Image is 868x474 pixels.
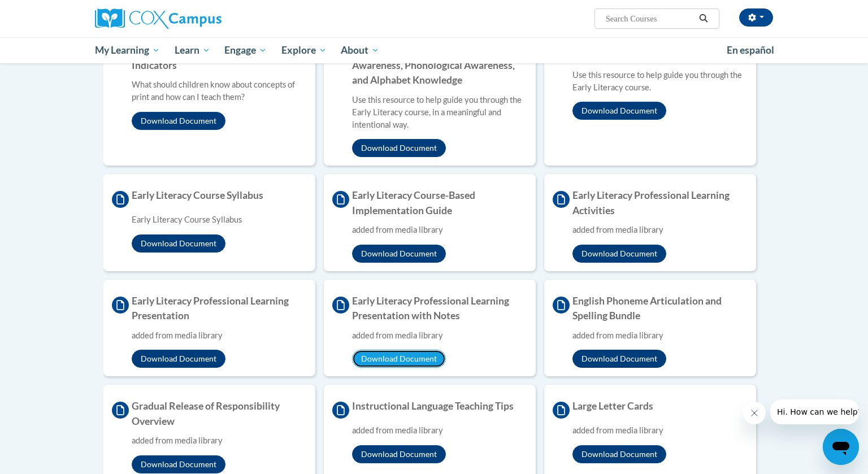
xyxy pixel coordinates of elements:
[341,44,379,57] span: About
[572,329,748,342] div: added from media library
[332,188,527,218] h4: Early Literacy Course-Based Implementation Guide
[605,12,695,25] input: Search Courses
[334,37,387,63] a: About
[553,399,748,419] h4: Large Letter Cards
[132,214,307,226] div: Early Literacy Course Syllabus
[572,102,666,120] button: Download Document
[739,8,773,27] button: Account Settings
[132,329,307,342] div: added from media library
[132,455,225,473] button: Download Document
[78,37,790,63] div: Main menu
[352,224,527,236] div: added from media library
[743,402,766,424] iframe: Close message
[352,329,527,342] div: added from media library
[332,44,527,88] h4: Course Guide - Early Literacy - Print Awareness, Phonological Awareness, and Alphabet Knowledge
[352,139,446,157] button: Download Document
[352,245,446,263] button: Download Document
[132,234,225,253] button: Download Document
[352,94,527,131] div: Use this resource to help guide you through the Early Literacy course, in a meaningful and intent...
[572,69,748,94] div: Use this resource to help guide you through the Early Literacy course.
[224,44,267,57] span: Engage
[95,44,160,57] span: My Learning
[695,12,712,25] button: Search
[572,245,666,263] button: Download Document
[88,37,167,63] a: My Learning
[95,8,222,29] img: Cox Campus
[352,350,446,368] button: Download Document
[727,44,774,56] span: En español
[217,37,274,63] a: Engage
[132,112,225,130] button: Download Document
[175,44,210,57] span: Learn
[332,294,527,324] h4: Early Literacy Professional Learning Presentation with Notes
[112,399,307,429] h4: Gradual Release of Responsibility Overview
[823,429,859,465] iframe: Button to launch messaging window
[167,37,218,63] a: Learn
[572,224,748,236] div: added from media library
[572,445,666,463] button: Download Document
[281,44,327,57] span: Explore
[553,294,748,324] h4: English Phoneme Articulation and Spelling Bundle
[770,399,859,424] iframe: Message from company
[572,424,748,437] div: added from media library
[132,350,225,368] button: Download Document
[112,188,307,208] h4: Early Literacy Course Syllabus
[553,188,748,218] h4: Early Literacy Professional Learning Activities
[7,8,92,17] span: Hi. How can we help?
[112,294,307,324] h4: Early Literacy Professional Learning Presentation
[132,79,307,103] div: What should children know about concepts of print and how can I teach them?
[95,8,310,29] a: Cox Campus
[572,350,666,368] button: Download Document
[352,424,527,437] div: added from media library
[352,445,446,463] button: Download Document
[719,38,782,62] a: En español
[332,399,527,419] h4: Instructional Language Teaching Tips
[274,37,334,63] a: Explore
[132,434,307,447] div: added from media library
